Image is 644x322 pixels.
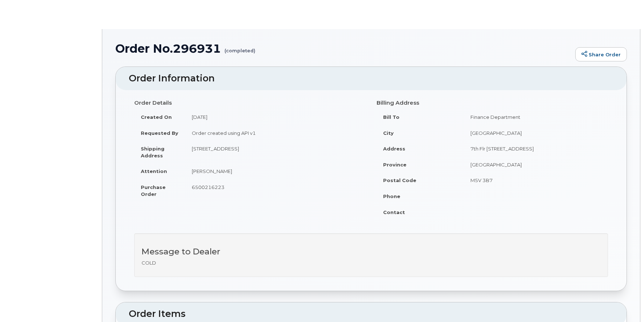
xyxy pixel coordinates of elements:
small: (completed) [224,42,255,53]
strong: Purchase Order [141,184,166,197]
strong: Province [383,162,406,168]
h1: Order No.296931 [115,42,572,55]
td: [GEOGRAPHIC_DATA] [464,125,608,141]
td: [DATE] [185,109,366,125]
h2: Order Information [129,73,613,84]
h4: Order Details [134,100,366,106]
a: Share Order [575,47,627,62]
strong: Contact [383,209,405,215]
h3: Message to Dealer [142,247,601,256]
td: Order created using API v1 [185,125,366,141]
strong: Created On [141,114,172,120]
td: Finance Department [464,109,608,125]
strong: Bill To [383,114,399,120]
td: [STREET_ADDRESS] [185,141,366,163]
h2: Order Items [129,309,613,319]
strong: Address [383,146,405,152]
strong: Requested By [141,130,178,136]
h4: Billing Address [377,100,608,106]
td: [PERSON_NAME] [185,163,366,179]
strong: City [383,130,394,136]
td: [GEOGRAPHIC_DATA] [464,157,608,173]
td: M5V 3B7 [464,172,608,188]
strong: Attention [141,168,167,174]
strong: Shipping Address [141,146,164,158]
strong: Phone [383,193,400,199]
td: 7th Flr [STREET_ADDRESS] [464,141,608,157]
p: COLD [142,259,601,266]
span: 6500216223 [192,184,224,190]
strong: Postal Code [383,177,416,183]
